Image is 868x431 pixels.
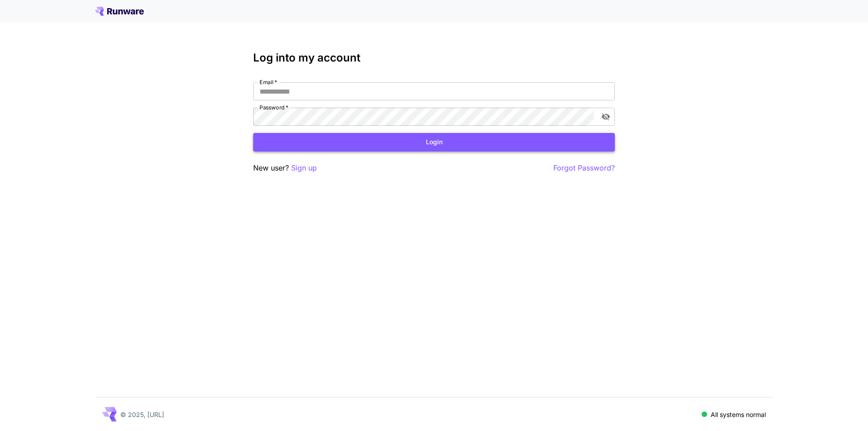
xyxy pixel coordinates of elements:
button: toggle password visibility [598,109,614,125]
button: Sign up [291,162,317,174]
p: All systems normal [711,410,766,419]
p: New user? [253,162,317,174]
button: Forgot Password? [553,162,615,174]
p: © 2025, [URL] [120,410,164,419]
label: Email [259,78,277,86]
label: Password [259,104,288,111]
h3: Log into my account [253,52,615,64]
button: Login [253,133,615,152]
